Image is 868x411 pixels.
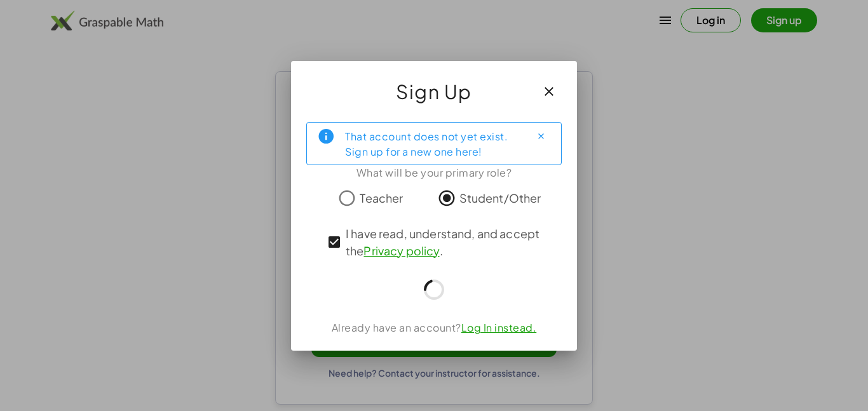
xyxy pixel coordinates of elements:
button: Close [531,126,551,147]
span: Teacher [360,189,403,206]
div: That account does not yet exist. Sign up for a new one here! [345,128,520,159]
a: Privacy policy [363,243,439,258]
a: Log In instead. [461,321,537,334]
div: What will be your primary role? [306,165,562,180]
span: Student/Other [459,189,541,206]
div: Already have an account? [306,320,562,335]
span: I have read, understand, and accept the . [346,225,545,259]
span: Sign Up [396,76,472,107]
